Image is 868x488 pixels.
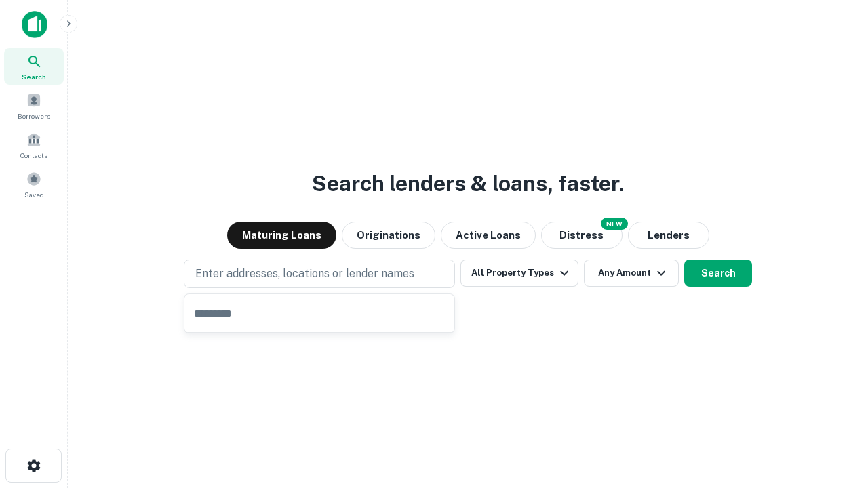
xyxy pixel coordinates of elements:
button: Search distressed loans with lien and other non-mortgage details. [541,222,623,249]
button: Originations [342,222,435,249]
h3: Search lenders & loans, faster. [312,167,624,200]
a: Borrowers [4,87,64,124]
button: Enter addresses, locations or lender names [184,260,455,288]
button: Search [684,260,752,287]
span: Search [22,71,46,82]
p: Enter addresses, locations or lender names [195,266,414,282]
button: Maturing Loans [227,222,336,249]
button: Lenders [628,222,709,249]
a: Contacts [4,127,64,163]
iframe: Chat Widget [800,380,868,445]
div: NEW [601,218,628,230]
button: Any Amount [584,260,679,287]
span: Saved [24,189,44,200]
img: capitalize-icon.png [22,11,47,38]
span: Contacts [20,150,47,161]
span: Borrowers [18,110,50,121]
a: Saved [4,166,64,203]
button: Active Loans [441,222,536,249]
button: All Property Types [460,260,578,287]
a: Search [4,48,64,85]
